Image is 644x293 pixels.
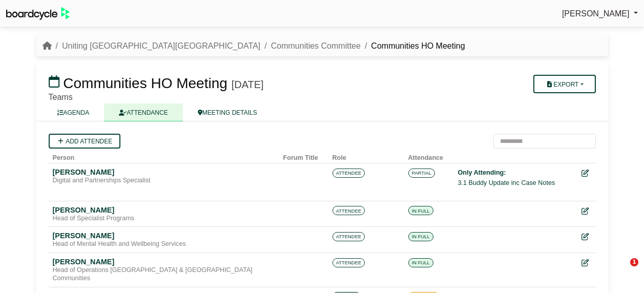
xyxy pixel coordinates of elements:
[279,149,328,163] th: Forum Title
[49,93,73,101] span: Teams
[408,232,433,241] span: IN FULL
[458,178,573,188] li: 3.1 Buddy Update inc Case Notes
[333,169,365,178] span: ATTENDEE
[271,41,361,50] a: Communities Committee
[53,177,275,185] div: Digital and Partnerships Specialist
[328,149,404,163] th: Role
[53,215,275,223] div: Head of Specialist Programs
[53,266,275,282] div: Head of Operations [GEOGRAPHIC_DATA] & [GEOGRAPHIC_DATA] Communities
[458,168,573,178] div: Only Attending:
[53,168,275,177] div: [PERSON_NAME]
[581,168,592,179] div: Edit
[183,103,272,121] a: MEETING DETAILS
[609,258,634,283] iframe: Intercom live chat
[333,206,365,215] span: ATTENDEE
[630,258,638,266] span: 1
[533,75,595,93] button: Export
[581,231,592,243] div: Edit
[408,169,435,178] span: PARTIAL
[49,149,279,163] th: Person
[53,240,275,248] div: Head of Mental Health and Wellbeing Services
[333,258,365,267] span: ATTENDEE
[408,206,433,215] span: IN FULL
[63,75,227,91] span: Communities HO Meeting
[53,257,275,266] div: [PERSON_NAME]
[232,78,264,91] div: [DATE]
[49,134,121,149] a: Add attendee
[43,103,105,121] a: AGENDA
[62,41,260,50] a: Uniting [GEOGRAPHIC_DATA][GEOGRAPHIC_DATA]
[43,39,465,53] nav: breadcrumb
[361,39,465,53] li: Communities HO Meeting
[562,7,638,20] a: [PERSON_NAME]
[581,257,592,269] div: Edit
[333,232,365,241] span: ATTENDEE
[104,103,182,121] a: ATTENDANCE
[6,7,70,20] img: BoardcycleBlackGreen-aaafeed430059cb809a45853b8cf6d952af9d84e6e89e1f1685b34bfd5cb7d64.svg
[581,205,592,217] div: Edit
[404,149,454,163] th: Attendance
[53,231,275,240] div: [PERSON_NAME]
[408,258,433,267] span: IN FULL
[53,205,275,215] div: [PERSON_NAME]
[562,9,630,18] span: [PERSON_NAME]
